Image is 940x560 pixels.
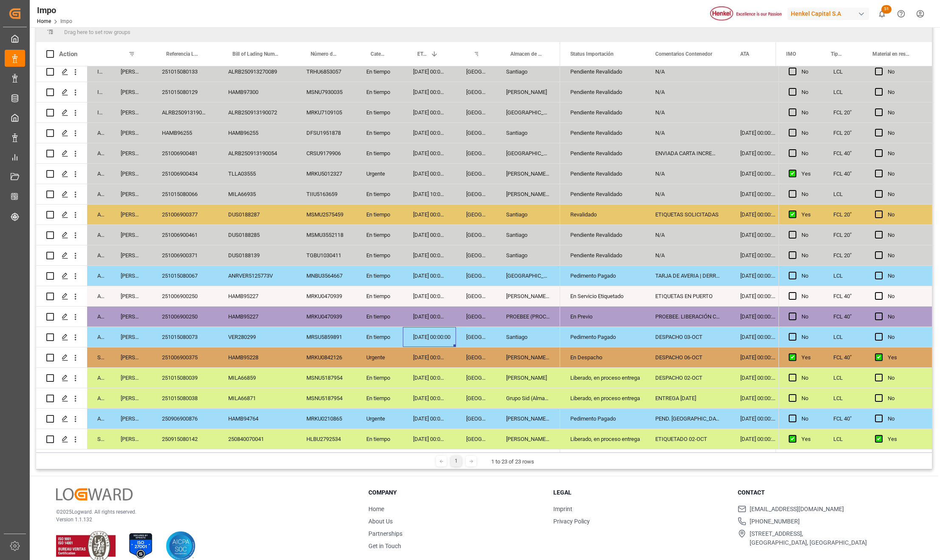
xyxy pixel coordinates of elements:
[87,184,110,204] div: Arrived
[496,327,560,347] div: Santiago
[36,266,560,286] div: Press SPACE to select this row.
[823,62,865,82] div: LCL
[36,307,560,327] div: Press SPACE to select this row.
[87,327,110,347] div: Arrived
[368,530,402,537] a: Partnerships
[368,518,393,525] a: About Us
[872,4,892,23] button: show 51 new notifications
[36,368,560,388] div: Press SPACE to select this row.
[218,184,296,204] div: MILA66935
[356,102,403,122] div: En tiempo
[87,368,110,388] div: Arrived
[645,184,730,204] div: N/A
[368,543,401,549] a: Get in Touch
[356,245,403,265] div: En tiempo
[36,409,560,429] div: Press SPACE to select this row.
[87,347,110,367] div: Storage
[356,327,403,347] div: En tiempo
[779,286,932,307] div: Press SPACE to select this row.
[356,347,403,367] div: Urgente
[645,62,730,82] div: N/A
[152,102,218,122] div: ALRB250913190072
[779,164,932,184] div: Press SPACE to select this row.
[496,143,560,163] div: [GEOGRAPHIC_DATA]
[110,429,152,449] div: [PERSON_NAME]
[645,368,730,388] div: DESPACHO 02-OCT
[740,51,749,57] span: ATA
[881,5,892,14] span: 51
[110,184,152,204] div: [PERSON_NAME]
[87,164,110,184] div: Arrived
[296,429,356,449] div: HLBU2792534
[496,82,560,102] div: [PERSON_NAME]
[403,266,456,286] div: [DATE] 00:00:00
[296,327,356,347] div: MRSU5859891
[496,307,560,327] div: PROEBEE (PROCESOS DE ENVASADO, BLISTEO Y EMPAQUES ESPECIALES S.
[110,143,152,163] div: [PERSON_NAME]
[403,245,456,265] div: [DATE] 00:00:00
[296,143,356,163] div: CRSU9179906
[779,205,932,225] div: Press SPACE to select this row.
[87,62,110,82] div: In progress
[779,347,932,368] div: Press SPACE to select this row.
[645,245,730,265] div: N/A
[403,409,456,429] div: [DATE] 00:00:00
[218,307,296,327] div: HAMB95227
[403,205,456,225] div: [DATE] 00:00:00
[403,286,456,306] div: [DATE] 00:00:00
[232,51,278,57] span: Bill of Lading Number
[730,184,786,204] div: [DATE] 00:00:00
[403,388,456,408] div: [DATE] 00:00:00
[218,327,296,347] div: VER280299
[730,307,786,327] div: [DATE] 00:00:00
[152,429,218,449] div: 250915080142
[823,266,865,286] div: LCL
[496,102,560,122] div: [GEOGRAPHIC_DATA]
[218,388,296,408] div: MILA66871
[823,347,865,367] div: FCL 40"
[368,506,384,512] a: Home
[403,62,456,82] div: [DATE] 00:00:00
[645,123,730,143] div: N/A
[371,51,385,57] span: Categoría
[823,143,865,163] div: FCL 40"
[645,327,730,347] div: DESPACHO 03-OCT
[456,102,496,122] div: [GEOGRAPHIC_DATA]
[87,307,110,327] div: Arrived
[553,518,590,525] a: Privacy Policy
[645,307,730,327] div: PROEBEE. LIBERACIÓN CON UVA
[456,62,496,82] div: [GEOGRAPHIC_DATA]
[456,225,496,245] div: [GEOGRAPHIC_DATA]
[456,266,496,286] div: [GEOGRAPHIC_DATA]
[110,62,152,82] div: [PERSON_NAME]
[730,388,786,408] div: [DATE] 00:00:00
[110,164,152,184] div: [PERSON_NAME]
[356,307,403,327] div: En tiempo
[218,409,296,429] div: HAMB94764
[456,347,496,367] div: [GEOGRAPHIC_DATA]
[110,123,152,143] div: [PERSON_NAME]
[645,409,730,429] div: PEND. [GEOGRAPHIC_DATA]
[403,123,456,143] div: [DATE] 00:00:00
[645,429,730,449] div: ETIQUETADO 02-OCT
[496,286,560,306] div: [PERSON_NAME] Tlalnepantla
[823,388,865,408] div: LCL
[456,164,496,184] div: [GEOGRAPHIC_DATA]
[56,488,133,500] img: Logward Logo
[356,164,403,184] div: Urgente
[823,368,865,388] div: LCL
[110,225,152,245] div: [PERSON_NAME]
[152,266,218,286] div: 251015080067
[823,102,865,122] div: FCL 20"
[356,429,403,449] div: En tiempo
[779,307,932,327] div: Press SPACE to select this row.
[110,205,152,225] div: [PERSON_NAME]
[645,286,730,306] div: ETIQUETAS EN PUERTO
[152,164,218,184] div: 251006900434
[779,102,932,123] div: Press SPACE to select this row.
[823,307,865,327] div: FCL 40"
[645,82,730,102] div: N/A
[645,102,730,122] div: N/A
